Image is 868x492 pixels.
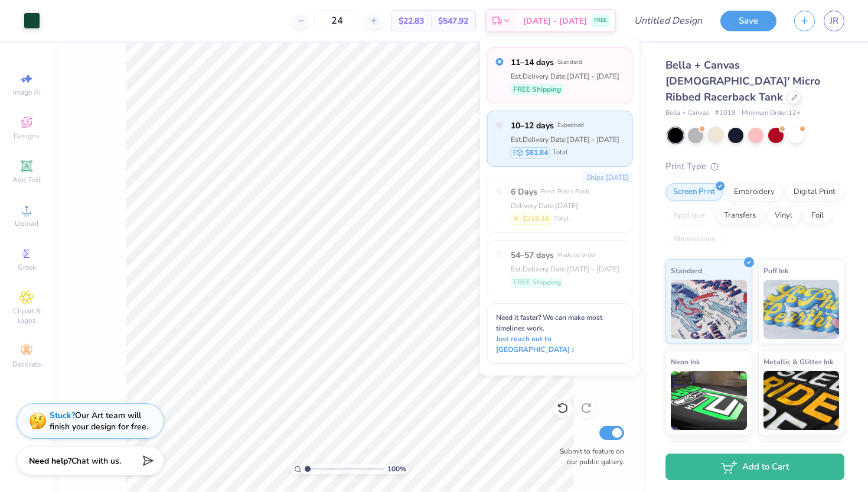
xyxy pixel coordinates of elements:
[665,183,723,201] div: Screen Print
[399,15,424,27] span: $22.83
[50,410,75,421] strong: Stuck?
[513,277,561,287] span: FREE Shipping
[523,213,549,224] span: $218.16
[665,454,844,480] button: Add to Cart
[511,71,619,82] div: Est. Delivery Date: [DATE] - [DATE]
[18,263,36,272] span: Greek
[594,17,606,25] span: FREE
[671,264,702,277] span: Standard
[526,147,548,158] span: $81.84
[511,56,554,69] span: 11–14 days
[511,134,619,145] div: Est. Delivery Date: [DATE] - [DATE]
[71,455,121,467] span: Chat with us.
[726,183,782,201] div: Embroidery
[511,200,589,211] div: Delivery Date: [DATE]
[553,148,567,158] span: Total
[523,15,587,27] span: [DATE] - [DATE]
[665,207,713,225] div: Applique
[665,108,709,118] span: Bella + Canvas
[720,11,776,31] button: Save
[742,108,801,118] span: Minimum Order: 12 +
[786,183,843,201] div: Digital Print
[557,58,582,66] span: Standard
[763,371,840,430] img: Metallic & Glitter Ink
[671,280,747,339] img: Standard
[824,11,844,31] a: JR
[511,119,554,132] span: 10–12 days
[511,249,554,261] span: 54–57 days
[496,334,624,355] span: Just reach out to [GEOGRAPHIC_DATA]
[511,264,619,274] div: Est. Delivery Date: [DATE] - [DATE]
[763,355,833,368] span: Metallic & Glitter Ink
[716,207,763,225] div: Transfers
[12,175,41,184] span: Add Text
[625,9,712,33] input: Untitled Design
[13,88,41,97] span: Image AI
[12,360,41,369] span: Decorate
[14,131,40,141] span: Designs
[804,207,831,225] div: Foil
[671,371,747,430] img: Neon Ink
[387,464,406,474] span: 100 %
[763,264,788,277] span: Puff Ink
[665,231,723,248] div: Rhinestones
[665,160,844,173] div: Print Type
[6,306,47,325] span: Clipart & logos
[541,187,589,196] span: Fresh Prints Flash
[767,207,800,225] div: Vinyl
[29,455,71,467] strong: Need help?
[557,121,584,130] span: Expedited
[763,280,840,339] img: Puff Ink
[438,15,468,27] span: $547.92
[496,313,602,333] span: Need it faster? We can make most timelines work.
[671,355,700,368] span: Neon Ink
[513,84,561,95] span: FREE Shipping
[314,10,360,31] input: – –
[554,214,569,224] span: Total
[15,219,38,228] span: Upload
[553,446,624,467] label: Submit to feature on our public gallery.
[511,186,537,198] span: 6 Days
[557,251,596,259] span: Made to order
[665,58,820,104] span: Bella + Canvas [DEMOGRAPHIC_DATA]' Micro Ribbed Racerback Tank
[715,108,736,118] span: # 1019
[50,410,148,432] div: Our Art team will finish your design for free.
[830,14,838,28] span: JR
